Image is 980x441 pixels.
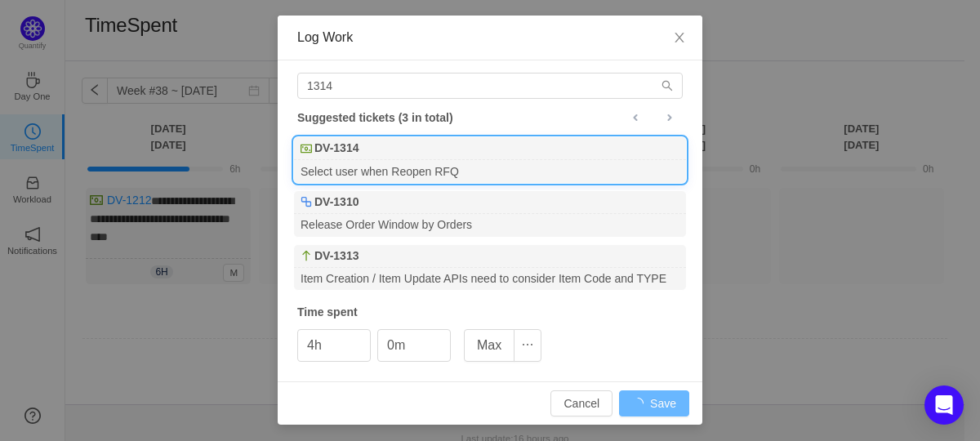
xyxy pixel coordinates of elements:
[464,329,514,362] button: Max
[297,73,683,99] input: Search
[514,329,541,362] button: icon: ellipsis
[301,196,312,207] img: 10316
[294,214,686,236] div: Release Order Window by Orders
[673,31,686,44] i: icon: close
[297,107,683,128] div: Suggested tickets (3 in total)
[294,268,686,290] div: Item Creation / Item Update APIs need to consider Item Code and TYPE
[657,16,702,61] button: Close
[314,247,359,265] b: DV-1313
[314,140,359,157] b: DV-1314
[314,194,359,211] b: DV-1310
[301,143,312,154] img: 10314
[550,390,612,416] button: Cancel
[924,385,964,425] div: Open Intercom Messenger
[661,80,673,91] i: icon: search
[297,304,683,321] div: Time spent
[294,160,686,182] div: Select user when Reopen RFQ
[297,29,683,47] div: Log Work
[301,250,312,261] img: 10310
